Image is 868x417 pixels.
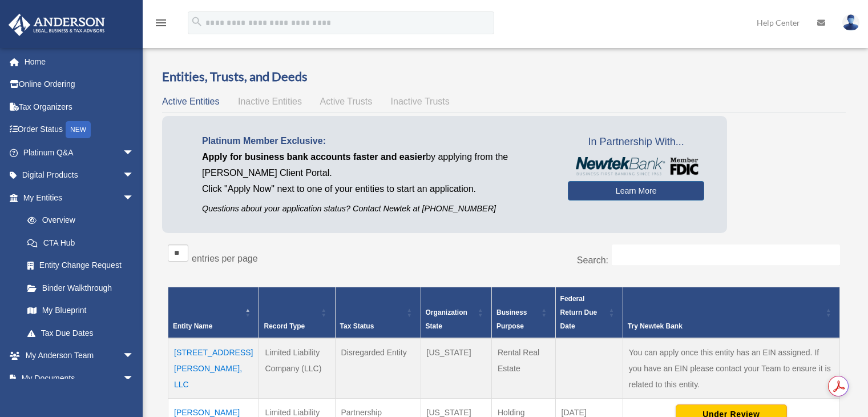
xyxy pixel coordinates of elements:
[162,68,846,86] h3: Entities, Trusts, and Deeds
[16,254,146,277] a: Entity Change Request
[391,97,450,106] span: Inactive Trusts
[8,95,151,118] a: Tax Organizers
[492,287,556,338] th: Business Purpose: Activate to sort
[426,308,467,330] span: Organization State
[259,338,335,399] td: Limited Liability Company (LLC)
[421,338,491,399] td: [US_STATE]
[555,287,623,338] th: Federal Return Due Date: Activate to sort
[168,287,259,338] th: Entity Name: Activate to invert sorting
[123,186,146,210] span: arrow_drop_down
[574,157,699,175] img: NewtekBankLogoSM.png
[568,181,704,201] a: Learn More
[421,287,491,338] th: Organization State: Activate to sort
[623,338,839,399] td: You can apply once this entity has an EIN assigned. If you have an EIN please contact your Team t...
[16,299,146,322] a: My Blueprint
[154,16,168,30] i: menu
[191,15,203,28] i: search
[16,231,146,254] a: CTA Hub
[842,14,859,31] img: User Pic
[577,255,608,265] label: Search:
[238,97,302,106] span: Inactive Entities
[173,322,212,330] span: Entity Name
[335,287,421,338] th: Tax Status: Activate to sort
[5,14,108,36] img: Anderson Advisors Platinum Portal
[202,181,551,197] p: Click "Apply Now" next to one of your entities to start an application.
[8,118,151,142] a: Order StatusNEW
[162,97,219,106] span: Active Entities
[496,308,527,330] span: Business Purpose
[623,287,839,338] th: Try Newtek Bank : Activate to sort
[202,133,551,149] p: Platinum Member Exclusive:
[8,367,151,390] a: My Documentsarrow_drop_down
[492,338,556,399] td: Rental Real Estate
[568,133,704,151] span: In Partnership With...
[320,97,373,106] span: Active Trusts
[192,254,258,263] label: entries per page
[340,322,374,330] span: Tax Status
[66,121,91,138] div: NEW
[123,367,146,390] span: arrow_drop_down
[8,50,151,73] a: Home
[335,338,421,399] td: Disregarded Entity
[123,141,146,165] span: arrow_drop_down
[123,344,146,368] span: arrow_drop_down
[8,164,151,187] a: Digital Productsarrow_drop_down
[264,322,305,330] span: Record Type
[16,209,140,232] a: Overview
[202,202,551,216] p: Questions about your application status? Contact Newtek at [PHONE_NUMBER]
[8,186,146,209] a: My Entitiesarrow_drop_down
[16,322,146,344] a: Tax Due Dates
[154,20,168,30] a: menu
[259,287,335,338] th: Record Type: Activate to sort
[8,141,151,164] a: Platinum Q&Aarrow_drop_down
[16,276,146,299] a: Binder Walkthrough
[202,149,551,181] p: by applying from the [PERSON_NAME] Client Portal.
[202,152,426,162] span: Apply for business bank accounts faster and easier
[560,295,597,330] span: Federal Return Due Date
[8,344,151,367] a: My Anderson Teamarrow_drop_down
[8,73,151,96] a: Online Ordering
[123,164,146,187] span: arrow_drop_down
[168,338,259,399] td: [STREET_ADDRESS][PERSON_NAME], LLC
[628,319,822,333] div: Try Newtek Bank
